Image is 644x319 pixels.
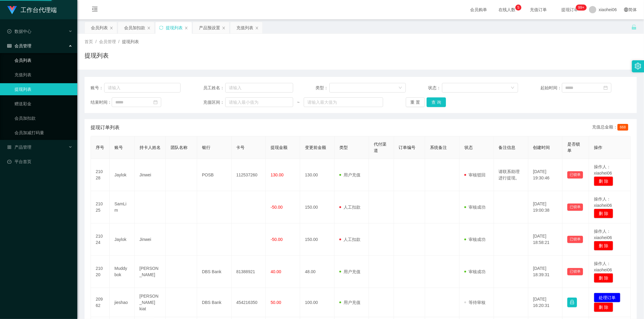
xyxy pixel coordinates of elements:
span: 操作人：xiaohei06 [594,261,612,272]
button: 查 询 [427,97,446,107]
td: 48.00 [300,256,335,288]
i: 图标: sync [159,26,163,30]
span: 提现订单 [558,8,581,12]
div: 产品预设置 [199,22,220,33]
td: DBS Bank [197,288,232,317]
td: 130.00 [300,159,335,191]
td: Jaylok [110,223,135,256]
span: 序号 [96,145,104,150]
td: 21020 [91,256,110,288]
span: -50.00 [271,205,283,210]
input: 请输入 [225,83,293,93]
h1: 工作台代理端 [21,0,57,20]
a: 提现列表 [14,83,72,95]
span: 持卡人姓名 [139,145,161,150]
i: 图标: table [7,44,11,48]
i: 图标: check-circle-o [7,29,11,33]
span: / [118,39,120,44]
td: 请联系助理进行提现。 [494,159,528,191]
td: [DATE] 18:39:31 [528,256,563,288]
td: 20962 [91,288,110,317]
span: 账号： [91,85,104,91]
span: 状态： [428,85,442,91]
button: 重 置 [406,97,425,107]
td: [DATE] 19:00:38 [528,191,563,223]
a: 赠送彩金 [14,98,72,110]
a: 充值列表 [14,69,72,81]
span: 40.00 [271,269,281,274]
button: 处理订单 [594,293,620,302]
td: 150.00 [300,191,335,223]
span: 变更前金额 [305,145,326,150]
td: 81388921 [232,256,266,288]
a: 图标: dashboard平台首页 [7,156,72,168]
span: 类型： [316,85,329,91]
td: [DATE] 19:30:46 [528,159,563,191]
span: 50.00 [271,300,281,305]
span: 卡号 [236,145,245,150]
button: 已锁单 [567,268,583,275]
input: 请输入最小值为 [225,97,293,107]
span: 系统备注 [430,145,447,150]
i: 图标: close [255,26,259,30]
span: 产品管理 [7,145,31,150]
span: / [95,39,97,44]
span: 操作人：xiaohei06 [594,164,612,175]
span: 员工姓名： [203,85,225,91]
i: 图标: down [511,86,514,90]
span: 审核驳回 [464,172,485,177]
span: 银行 [202,145,210,150]
i: 图标: unlock [631,24,637,30]
td: [DATE] 16:20:31 [528,288,563,317]
button: 删 除 [594,273,613,283]
span: 账号 [114,145,123,150]
span: 类型 [339,145,348,150]
span: 用户充值 [339,300,360,305]
div: 会员加扣款 [124,22,145,33]
div: 充值总金额： [592,124,631,131]
button: 已锁单 [567,204,583,211]
span: 审核成功 [464,269,485,274]
span: 数据中心 [7,29,31,34]
td: 21028 [91,159,110,191]
span: -50.00 [271,237,283,242]
span: 提现列表 [122,39,139,44]
span: 操作人：xiaohei06 [594,229,612,240]
span: 备注信息 [499,145,516,150]
span: 等待审核 [464,300,485,305]
input: 请输入 [104,83,181,93]
td: Jinwei [135,223,166,256]
input: 请输入最大值为 [304,97,383,107]
span: 130.00 [271,172,284,177]
i: 图标: down [399,86,402,90]
span: 订单编号 [399,145,416,150]
td: jieshao [110,288,135,317]
span: 668 [617,124,628,131]
td: 112537260 [232,159,266,191]
td: Jaylok [110,159,135,191]
button: 已锁单 [567,171,583,178]
span: 用户充值 [339,172,360,177]
h1: 提现列表 [85,51,109,60]
i: 图标: menu-fold [85,0,105,20]
span: 操作 [594,145,602,150]
a: 会员加扣款 [14,112,72,124]
td: SamLim [110,191,135,223]
span: 提现订单列表 [91,124,120,131]
span: 充值区间： [203,99,225,106]
span: 代付渠道 [374,142,386,153]
button: 图标: lock [567,298,577,307]
td: 100.00 [300,288,335,317]
span: 状态 [464,145,473,150]
span: 审核成功 [464,205,485,210]
span: 结束时间： [91,99,112,106]
span: 团队名称 [171,145,187,150]
span: 起始时间： [541,85,562,91]
div: 提现列表 [166,22,183,33]
span: 创建时间 [533,145,550,150]
span: 充值订单 [527,8,550,12]
span: 首页 [85,39,93,44]
sup: 5 [515,5,521,11]
sup: 1103 [576,5,587,11]
span: 会员管理 [99,39,116,44]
